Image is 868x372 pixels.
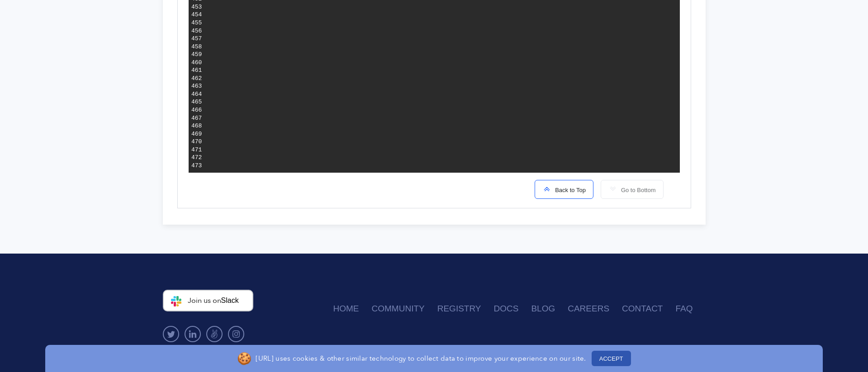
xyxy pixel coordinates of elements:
[823,329,868,372] iframe: Chat Widget
[191,106,202,114] div: 466
[191,154,202,162] div: 472
[372,299,437,319] a: Community
[608,184,617,193] img: scroll-to-icon-light-gray.svg
[191,82,202,90] div: 463
[191,122,202,130] div: 468
[531,299,568,319] a: Blog
[221,297,239,304] span: Slack
[551,187,586,193] span: Back to Top
[191,114,202,122] div: 467
[237,350,251,367] span: 🍪
[493,299,531,319] a: Docs
[191,75,202,83] div: 462
[191,27,202,35] div: 456
[191,19,202,27] div: 455
[617,187,656,193] span: Go to Bottom
[163,290,253,311] a: Join us onSlack
[437,299,494,319] a: Registry
[535,180,593,199] button: Back to Top
[191,162,202,170] div: 473
[622,299,675,319] a: Contact
[601,180,664,199] button: Go to Bottom
[191,98,202,106] div: 465
[542,184,551,193] img: scroll-to-icon.svg
[592,351,631,366] button: ACCEPT
[191,66,202,75] div: 461
[191,59,202,67] div: 460
[191,11,202,19] div: 454
[191,43,202,51] div: 458
[191,138,202,146] div: 470
[191,130,202,138] div: 469
[191,146,202,154] div: 471
[191,35,202,43] div: 457
[675,299,705,319] a: FAQ
[191,90,202,99] div: 464
[256,354,586,363] p: [URL] uses cookies & other similar technology to collect data to improve your experience on our s...
[568,299,622,319] a: Careers
[191,3,202,11] div: 453
[333,299,372,319] a: Home
[191,51,202,59] div: 459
